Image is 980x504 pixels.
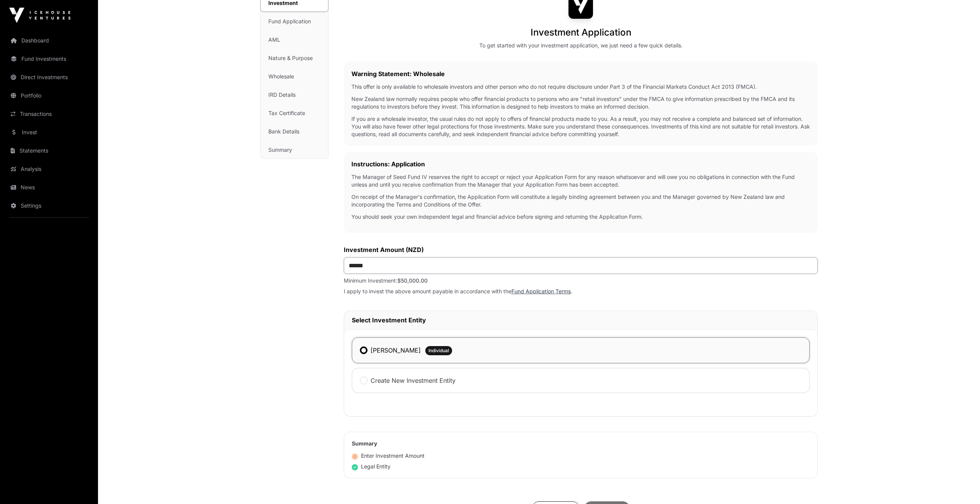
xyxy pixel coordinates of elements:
[261,13,328,30] a: Fund Application
[351,173,810,189] p: The Manager of Seed Fund IV reserves the right to accept or reject your Application Form for any ...
[6,87,92,104] a: Portfolio
[351,83,810,91] p: This offer is only available to wholesale investors and other person who do not require disclosur...
[6,106,92,122] a: Transactions
[261,123,328,140] a: Bank Details
[261,50,328,67] a: Nature & Purpose
[428,348,449,354] span: Individual
[6,161,92,177] a: Analysis
[352,440,810,447] h2: Summary
[261,86,328,103] a: IRD Details
[344,245,818,254] label: Investment Amount (NZD)
[261,141,328,158] a: Summary
[344,288,818,295] p: I apply to invest the above amount payable in accordance with the .
[344,277,818,285] p: Minimum Investment:
[261,68,328,85] a: Wholesale
[351,115,810,138] p: If you are a wholesale investor, the usual rules do not apply to offers of financial products mad...
[351,159,810,169] h2: Instructions: Application
[351,95,810,111] p: New Zealand law normally requires people who offer financial products to persons who are "retail ...
[397,277,428,284] span: $50,000.00
[351,69,810,78] h2: Warning Statement: Wholesale
[479,42,683,49] div: To get started with your investment application, we just need a few quick details.
[511,288,571,294] a: Fund Application Terms
[261,31,328,48] a: AML
[942,467,980,504] iframe: Chat Widget
[351,213,810,221] p: You should seek your own independent legal and financial advice before signing and returning the ...
[6,32,92,49] a: Dashboard
[352,452,425,460] div: Enter Investment Amount
[6,124,92,141] a: Invest
[9,8,70,23] img: Icehouse Ventures Logo
[261,105,328,122] a: Tax Certificate
[371,346,421,355] label: [PERSON_NAME]
[352,315,810,325] h2: Select Investment Entity
[6,50,92,67] a: Fund Investments
[371,376,456,385] label: Create New Investment Entity
[531,26,631,39] h1: Investment Application
[6,197,92,214] a: Settings
[6,179,92,196] a: News
[351,193,810,208] p: On receipt of the Manager's confirmation, the Application Form will constitute a legally binding ...
[6,69,92,86] a: Direct Investments
[352,463,390,470] div: Legal Entity
[6,142,92,159] a: Statements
